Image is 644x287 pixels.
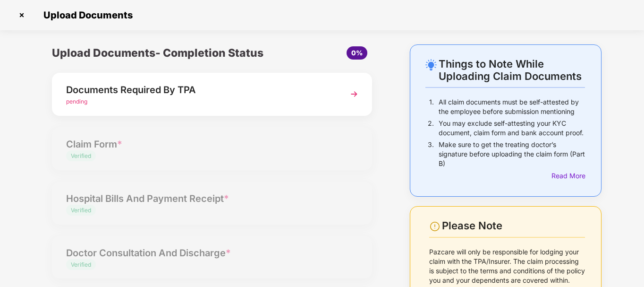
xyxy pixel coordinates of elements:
[14,8,29,23] img: svg+xml;base64,PHN2ZyBpZD0iQ3Jvc3MtMzJ4MzIiIHhtbG5zPSJodHRwOi8vd3d3LnczLm9yZy8yMDAwL3N2ZyIgd2lkdG...
[439,58,585,82] div: Things to Note While Uploading Claim Documents
[429,221,441,232] img: svg+xml;base64,PHN2ZyBpZD0iV2FybmluZ18tXzI0eDI0IiBkYXRhLW5hbWU9Ildhcm5pbmcgLSAyNHgyNCIgeG1sbnM9Im...
[551,171,585,181] div: Read More
[351,49,363,57] span: 0%
[346,86,363,103] img: svg+xml;base64,PHN2ZyBpZD0iTmV4dCIgeG1sbnM9Imh0dHA6Ly93d3cudzMub3JnLzIwMDAvc3ZnIiB3aWR0aD0iMzYiIG...
[429,247,585,285] p: Pazcare will only be responsible for lodging your claim with the TPA/Insurer. The claim processin...
[52,44,265,61] div: Upload Documents- Completion Status
[439,140,585,168] p: Make sure to get the treating doctor’s signature before uploading the claim form (Part B)
[429,97,434,116] p: 1.
[425,59,437,70] img: svg+xml;base64,PHN2ZyB4bWxucz0iaHR0cDovL3d3dy53My5vcmcvMjAwMC9zdmciIHdpZHRoPSIyNC4wOTMiIGhlaWdodD...
[428,140,434,168] p: 3.
[442,219,585,232] div: Please Note
[66,82,333,97] div: Documents Required By TPA
[439,97,585,116] p: All claim documents must be self-attested by the employee before submission mentioning
[439,119,585,138] p: You may exclude self-attesting your KYC document, claim form and bank account proof.
[66,98,87,105] span: pending
[34,9,137,21] span: Upload Documents
[428,119,434,138] p: 2.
